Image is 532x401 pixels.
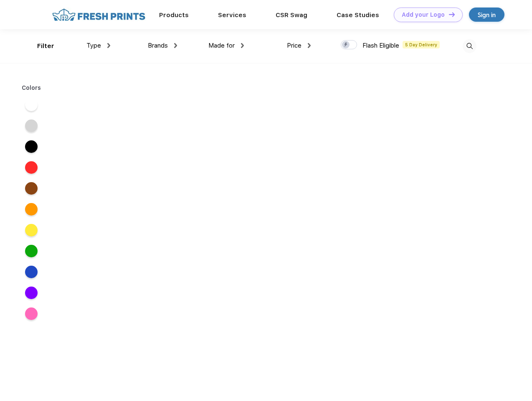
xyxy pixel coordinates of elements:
div: Add your Logo [402,11,445,18]
div: Colors [15,84,48,92]
span: 5 Day Delivery [403,41,440,48]
img: desktop_search.svg [463,39,476,53]
span: Brands [148,42,168,49]
img: dropdown.png [107,43,110,48]
a: Services [218,11,246,19]
a: Products [159,11,189,19]
span: Price [287,42,301,49]
img: dropdown.png [308,43,311,48]
img: dropdown.png [241,43,244,48]
span: Flash Eligible [362,42,399,49]
a: CSR Swag [276,11,307,19]
a: Sign in [469,8,504,22]
img: dropdown.png [174,43,177,48]
div: Filter [37,41,54,51]
div: Sign in [478,10,496,20]
span: Made for [208,42,235,49]
span: Type [86,42,101,49]
img: DT [449,12,455,17]
img: fo%20logo%202.webp [50,8,148,22]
